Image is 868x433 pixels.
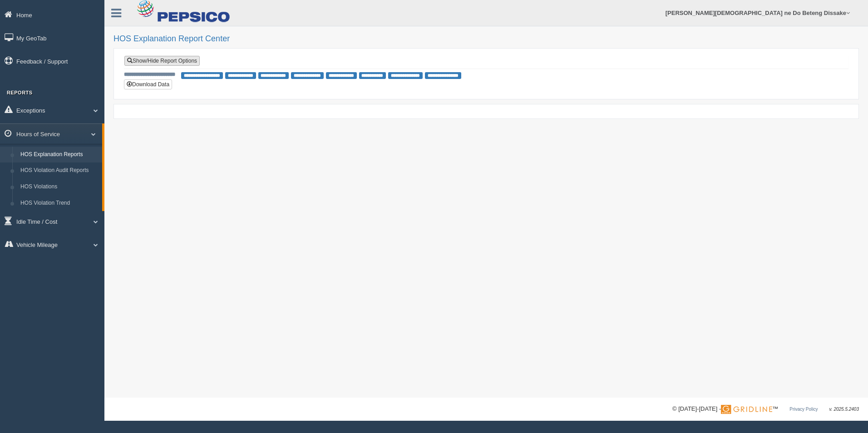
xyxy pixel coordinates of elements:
a: HOS Violation Audit Reports [16,162,102,179]
a: HOS Explanation Reports [16,147,102,163]
h2: HOS Explanation Report Center [113,34,859,44]
a: HOS Violations [16,179,102,195]
a: Show/Hide Report Options [124,56,200,66]
div: © [DATE]-[DATE] - ™ [672,404,859,414]
a: Privacy Policy [789,407,818,412]
span: v. 2025.5.2403 [829,407,859,412]
button: Download Data [124,79,172,89]
img: Gridline [721,405,772,414]
a: HOS Violation Trend [16,195,102,212]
